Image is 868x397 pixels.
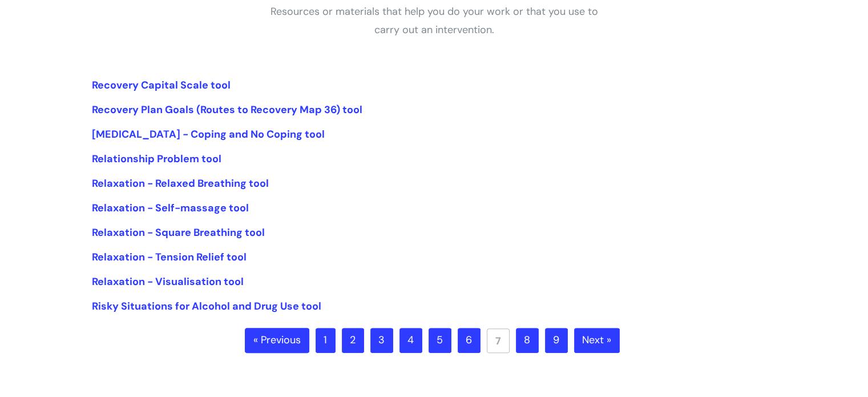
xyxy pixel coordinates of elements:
a: [MEDICAL_DATA] - Coping and No Coping tool [92,127,325,141]
a: 5 [429,328,451,353]
a: 6 [458,328,481,353]
a: Relaxation - Self-massage tool [92,201,249,215]
p: Resources or materials that help you do your work or that you use to carry out an intervention. [263,2,605,39]
a: Relaxation - Relaxed Breathing tool [92,177,269,190]
a: Recovery Capital Scale tool [92,78,231,92]
a: 8 [516,328,539,353]
a: 4 [399,328,422,353]
a: 9 [545,328,568,353]
a: Risky Situations for Alcohol and Drug Use tool [92,299,321,313]
a: « Previous [245,328,309,353]
a: Relaxation - Visualisation tool [92,275,244,288]
a: 1 [316,328,336,353]
a: Relationship Problem tool [92,152,221,166]
a: 2 [342,328,364,353]
a: 7 [487,328,510,353]
a: Next » [574,328,620,353]
a: 3 [370,328,393,353]
a: Relaxation - Square Breathing tool [92,226,265,239]
a: Relaxation - Tension Relief tool [92,250,247,264]
a: Recovery Plan Goals (Routes to Recovery Map 36) tool [92,103,362,117]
